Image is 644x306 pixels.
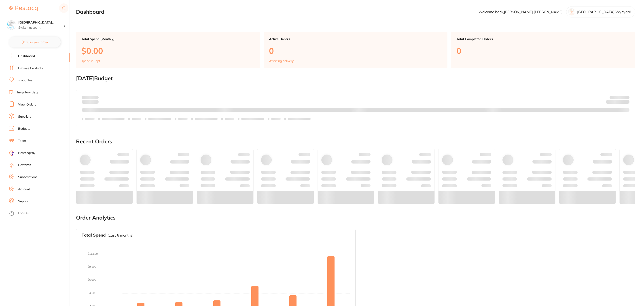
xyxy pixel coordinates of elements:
a: Subscriptions [18,175,37,179]
a: View Orders [18,102,36,107]
a: Total Completed Orders0 [451,32,635,68]
p: Spent: [82,95,99,99]
p: Labels extended [288,117,311,121]
p: [GEOGRAPHIC_DATA] Wynyard [577,10,631,14]
button: Log Out [9,210,68,217]
h4: North West Dental Wynyard [18,20,64,25]
a: Log Out [18,211,30,215]
a: RestocqPay [9,151,35,156]
a: Account [18,187,30,192]
img: Restocq Logo [9,6,38,11]
h2: Dashboard [76,9,104,15]
h3: Total Spend [82,233,106,238]
p: Active Orders [269,37,442,41]
h2: Recent Orders [76,138,635,145]
p: Labels [271,117,281,121]
p: Welcome back, [PERSON_NAME] [PERSON_NAME] [479,10,563,14]
p: Labels [85,117,95,121]
a: Active Orders0Awaiting delivery [264,32,448,68]
a: Budgets [18,127,30,131]
p: Labels extended [195,117,218,121]
p: month [82,99,99,105]
p: spend in Sept [81,59,100,63]
p: Labels extended [102,117,125,121]
p: Labels [225,117,234,121]
img: RestocqPay [9,151,14,156]
strong: $0.00 [622,101,629,105]
a: Team [18,139,26,143]
a: Browse Products [18,66,43,71]
p: Awaiting delivery [269,59,294,63]
strong: $0.00 [91,95,99,99]
a: Restocq Logo [9,3,38,14]
a: Rewards [18,163,31,167]
p: Remaining: [606,99,629,105]
p: Total Spend (Monthly) [81,37,255,41]
h2: Order Analytics [76,215,635,221]
p: Labels [132,117,141,121]
a: Total Spend (Monthly)$0.00spend inSept [76,32,260,68]
h2: [DATE] Budget [76,75,635,82]
p: 0 [456,46,630,55]
a: Support [18,199,30,204]
p: 0 [269,46,442,55]
p: Switch account [18,26,64,30]
span: RestocqPay [18,151,35,155]
button: $0.00 in your order [9,37,61,47]
p: Total Completed Orders [456,37,630,41]
p: Labels extended [148,117,171,121]
strong: $NaN [621,95,629,99]
a: Favourites [18,78,33,83]
a: Inventory Lists [17,90,38,95]
img: North West Dental Wynyard [7,21,16,30]
p: Labels extended [241,117,264,121]
p: $0.00 [81,46,255,55]
p: (Last 6 months) [108,233,133,237]
a: Suppliers [18,114,31,119]
a: Dashboard [18,54,35,58]
p: Budget: [610,95,629,99]
p: Labels [178,117,188,121]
